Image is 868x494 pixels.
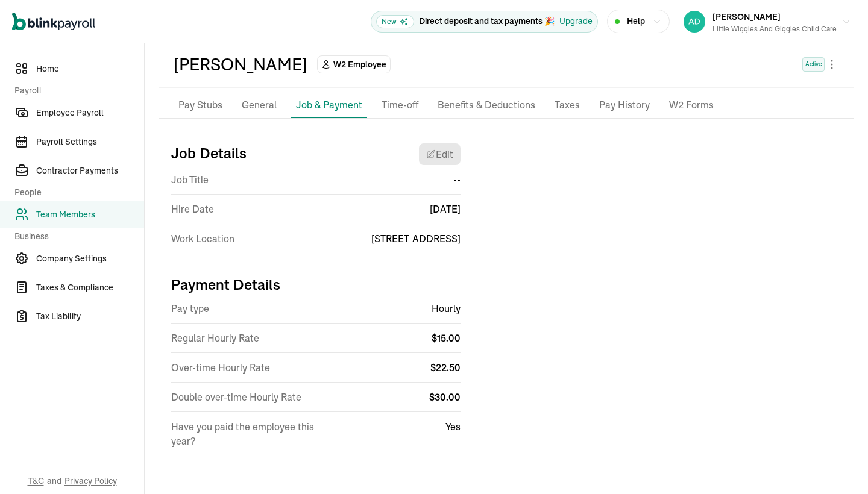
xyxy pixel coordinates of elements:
span: Help [627,15,645,28]
span: Payroll Settings [36,136,144,148]
div: [PERSON_NAME] [174,52,307,77]
span: New [376,15,414,28]
span: Have you paid the employee this year? [171,419,322,448]
span: Tax Liability [36,310,144,323]
span: Home [36,63,144,75]
span: W2 Employee [333,58,386,70]
span: Double over-time Hourly Rate [171,390,301,404]
iframe: Chat Widget [808,436,868,494]
span: $ 22.50 [430,361,461,374]
span: T&C [28,475,44,487]
p: Time-off [382,98,418,113]
span: Hourly [432,301,461,316]
span: Payroll [14,84,137,97]
p: Direct deposit and tax payments 🎉 [419,15,555,28]
p: Benefits & Deductions [438,98,535,113]
span: Job Title [171,172,209,187]
p: Taxes [555,98,580,113]
button: Help [607,10,670,33]
span: Hire Date [171,202,214,216]
span: Employee Payroll [36,107,144,119]
p: Pay History [599,98,650,113]
span: People [14,186,137,199]
span: -- [453,172,461,187]
span: [PERSON_NAME] [712,11,781,22]
p: W2 Forms [669,98,714,113]
h3: Job Details [171,143,247,165]
span: $ 30.00 [429,391,461,403]
button: Edit [419,143,461,165]
p: Pay Stubs [178,98,222,113]
p: Job & Payment [296,98,362,112]
span: Active [802,57,825,72]
p: General [242,98,277,113]
span: Contractor Payments [36,164,144,177]
span: $ 15.00 [432,332,461,344]
span: Privacy Policy [64,475,117,487]
span: Business [14,230,137,243]
span: [STREET_ADDRESS] [371,231,461,246]
span: Company Settings [36,252,144,265]
span: Work Location [171,231,234,246]
span: Over-time Hourly Rate [171,360,270,375]
span: Team Members [36,208,144,221]
span: Yes [445,419,461,448]
span: Pay type [171,301,209,316]
button: Upgrade [559,15,593,28]
span: [DATE] [430,202,461,216]
h3: Payment Details [171,275,461,294]
div: Little Wiggles and Giggles Child Care [712,23,837,34]
span: Regular Hourly Rate [171,331,259,345]
button: [PERSON_NAME]Little Wiggles and Giggles Child Care [679,7,856,37]
span: Taxes & Compliance [36,281,144,294]
nav: Global [12,4,95,39]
